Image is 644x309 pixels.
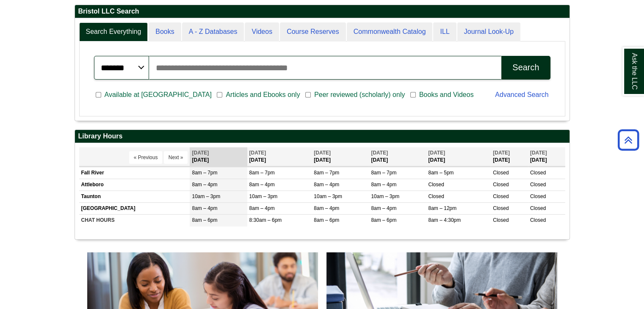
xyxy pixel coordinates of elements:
[410,91,416,99] input: Books and Videos
[371,170,396,176] span: 8am – 7pm
[371,205,396,211] span: 8am – 4pm
[192,193,220,199] span: 10am – 3pm
[530,205,546,211] span: Closed
[314,217,339,223] span: 8am – 6pm
[312,147,369,166] th: [DATE]
[192,217,217,223] span: 8am – 6pm
[247,147,312,166] th: [DATE]
[369,147,426,166] th: [DATE]
[530,217,546,223] span: Closed
[495,91,548,98] a: Advanced Search
[493,170,509,176] span: Closed
[416,90,477,100] span: Books and Videos
[192,205,217,211] span: 8am – 4pm
[491,147,528,166] th: [DATE]
[314,205,339,211] span: 8am – 4pm
[79,179,190,191] td: Attleboro
[457,22,520,41] a: Journal Look-Up
[182,22,244,41] a: A - Z Databases
[79,203,190,215] td: [GEOGRAPHIC_DATA]
[428,217,461,223] span: 8am – 4:30pm
[530,182,546,188] span: Closed
[190,147,247,166] th: [DATE]
[371,217,396,223] span: 8am – 6pm
[433,22,456,41] a: ILL
[371,150,388,156] span: [DATE]
[347,22,433,41] a: Commonwealth Catalog
[217,91,222,99] input: Articles and Ebooks only
[314,170,339,176] span: 8am – 7pm
[96,91,101,99] input: Available at [GEOGRAPHIC_DATA]
[314,150,331,156] span: [DATE]
[493,193,509,199] span: Closed
[530,150,547,156] span: [DATE]
[493,182,509,188] span: Closed
[428,170,453,176] span: 8am – 5pm
[149,22,181,41] a: Books
[426,147,491,166] th: [DATE]
[249,193,278,199] span: 10am – 3pm
[75,5,569,18] h2: Bristol LLC Search
[428,150,445,156] span: [DATE]
[493,150,510,156] span: [DATE]
[428,182,444,188] span: Closed
[371,193,399,199] span: 10am – 3pm
[311,90,408,100] span: Peer reviewed (scholarly) only
[249,170,275,176] span: 8am – 7pm
[79,22,148,41] a: Search Everything
[501,56,550,80] button: Search
[615,134,642,146] a: Back to Top
[493,217,509,223] span: Closed
[192,170,217,176] span: 8am – 7pm
[249,182,275,188] span: 8am – 4pm
[280,22,346,41] a: Course Reserves
[249,205,275,211] span: 8am – 4pm
[314,193,342,199] span: 10am – 3pm
[512,63,539,72] div: Search
[530,170,546,176] span: Closed
[493,205,509,211] span: Closed
[192,182,217,188] span: 8am – 4pm
[192,150,209,156] span: [DATE]
[164,151,188,164] button: Next »
[101,90,215,100] span: Available at [GEOGRAPHIC_DATA]
[79,191,190,203] td: Taunton
[75,130,569,143] h2: Library Hours
[371,182,396,188] span: 8am – 4pm
[245,22,279,41] a: Videos
[249,217,282,223] span: 8:30am – 6pm
[305,91,311,99] input: Peer reviewed (scholarly) only
[249,150,266,156] span: [DATE]
[428,205,456,211] span: 8am – 12pm
[428,193,444,199] span: Closed
[79,167,190,179] td: Fall River
[314,182,339,188] span: 8am – 4pm
[530,193,546,199] span: Closed
[129,151,163,164] button: « Previous
[222,90,303,100] span: Articles and Ebooks only
[79,215,190,226] td: CHAT HOURS
[528,147,565,166] th: [DATE]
